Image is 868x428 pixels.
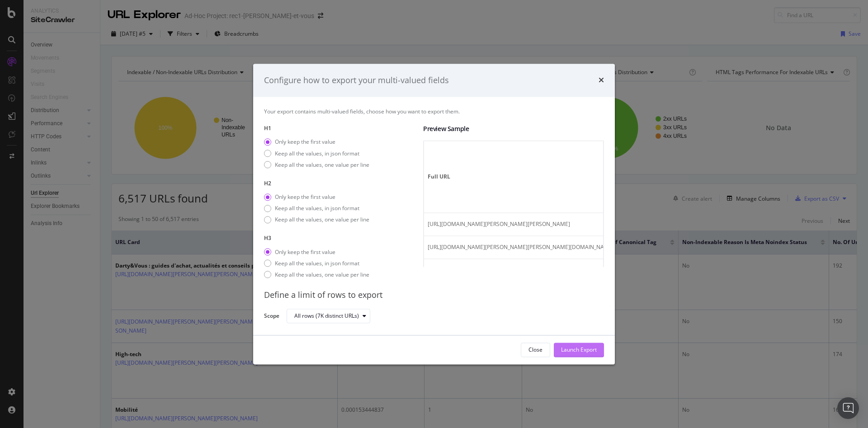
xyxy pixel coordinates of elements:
[275,205,359,212] div: Keep all the values, in json format
[428,267,570,274] span: https://www.rec1.darty.com/darty-et-vous/high-tech
[114,53,137,59] div: Mots-clés
[428,221,570,228] span: https://www.rec1.darty.com/darty-et-vous/
[275,161,369,169] div: Keep all the values, one value per line
[275,150,359,157] div: Keep all the values, in json format
[521,343,550,357] button: Close
[264,179,416,187] label: H2
[275,248,335,256] div: Only keep the first value
[599,75,604,86] div: times
[264,312,279,322] label: Scope
[264,138,369,146] div: Only keep the first value
[253,64,615,364] div: modal
[264,75,449,86] div: Configure how to export your multi-valued fields
[423,125,604,134] div: Preview Sample
[428,173,644,181] span: Full URL
[264,289,604,301] div: Define a limit of rows to export
[264,193,369,201] div: Only keep the first value
[264,248,369,256] div: Only keep the first value
[275,193,335,201] div: Only keep the first value
[264,108,604,116] div: Your export contains multi-valued fields, choose how you want to export them.
[275,271,369,278] div: Keep all the values, one value per line
[264,259,369,267] div: Keep all the values, in json format
[275,138,335,146] div: Only keep the first value
[294,314,359,319] div: All rows (7K distinct URLs)
[14,24,22,31] img: website_grey.svg
[14,14,22,22] img: logo_orange.svg
[104,52,111,60] img: tab_keywords_by_traffic_grey.svg
[275,216,369,224] div: Keep all the values, one value per line
[264,150,369,157] div: Keep all the values, in json format
[528,346,542,354] div: Close
[561,346,597,354] div: Launch Export
[428,244,656,251] span: https://www.rec1.darty.com/darty-et-vous/cuisine.recette.darty.com
[24,24,102,31] div: Domaine: [DOMAIN_NAME]
[264,205,369,212] div: Keep all the values, in json format
[275,259,359,267] div: Keep all the values, in json format
[264,235,416,242] label: H3
[47,53,70,59] div: Domaine
[554,343,604,357] button: Launch Export
[25,14,44,22] div: v 4.0.25
[264,125,416,132] label: H1
[837,397,859,419] div: Open Intercom Messenger
[38,52,45,60] img: tab_domain_overview_orange.svg
[287,309,370,324] button: All rows (7K distinct URLs)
